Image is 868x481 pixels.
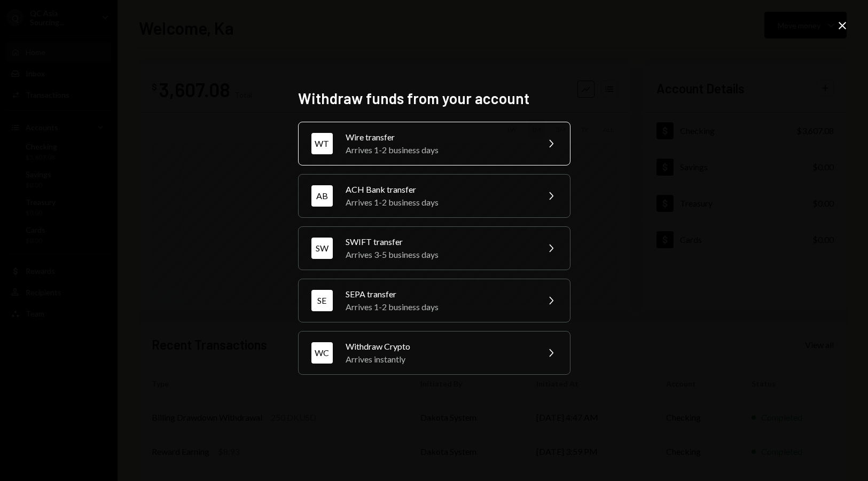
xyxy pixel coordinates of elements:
div: ACH Bank transfer [346,183,531,196]
button: ABACH Bank transferArrives 1-2 business days [298,174,570,218]
div: SW [311,238,333,259]
div: Wire transfer [346,131,531,144]
div: AB [311,185,333,207]
div: Withdraw Crypto [346,340,531,353]
button: SESEPA transferArrives 1-2 business days [298,279,570,322]
div: SWIFT transfer [346,235,531,248]
div: SE [311,290,333,311]
div: Arrives instantly [346,353,531,366]
h2: Withdraw funds from your account [298,88,570,109]
button: WCWithdraw CryptoArrives instantly [298,331,570,375]
div: WC [311,342,333,364]
div: Arrives 1-2 business days [346,301,531,313]
div: Arrives 1-2 business days [346,144,531,156]
button: WTWire transferArrives 1-2 business days [298,122,570,165]
div: Arrives 1-2 business days [346,196,531,209]
div: WT [311,133,333,154]
div: Arrives 3-5 business days [346,248,531,261]
button: SWSWIFT transferArrives 3-5 business days [298,226,570,270]
div: SEPA transfer [346,288,531,301]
